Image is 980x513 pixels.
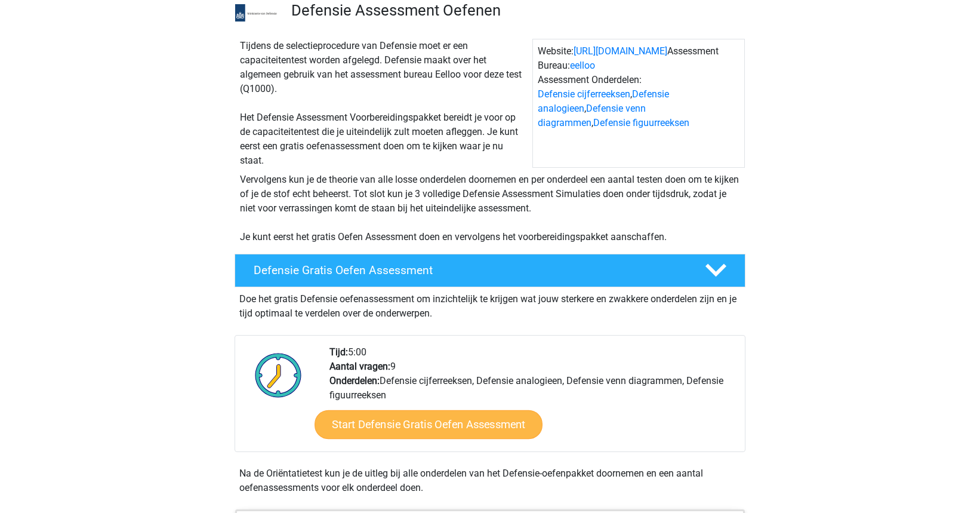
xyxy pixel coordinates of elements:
a: eelloo [570,60,595,71]
div: Na de Oriëntatietest kun je de uitleg bij alle onderdelen van het Defensie-oefenpakket doornemen ... [235,466,745,495]
div: Doe het gratis Defensie oefenassessment om inzichtelijk te krijgen wat jouw sterkere en zwakkere ... [235,287,745,321]
b: Tijd: [329,346,348,358]
a: Defensie cijferreeksen [538,88,630,100]
div: Tijdens de selectieprocedure van Defensie moet er een capaciteitentest worden afgelegd. Defensie ... [235,39,532,168]
div: 5:00 9 Defensie cijferreeksen, Defensie analogieen, Defensie venn diagrammen, Defensie figuurreeksen [320,345,744,451]
div: Website: Assessment Bureau: Assessment Onderdelen: , , , [532,39,745,168]
h3: Defensie Assessment Oefenen [291,1,736,20]
a: Defensie figuurreeksen [593,117,689,128]
img: Klok [248,345,309,405]
a: Start Defensie Gratis Oefen Assessment [315,410,543,439]
b: Onderdelen: [329,375,380,386]
h4: Defensie Gratis Oefen Assessment [254,263,686,277]
div: Vervolgens kun je de theorie van alle losse onderdelen doornemen en per onderdeel een aantal test... [235,173,745,244]
a: [URL][DOMAIN_NAME] [574,45,667,57]
a: Defensie venn diagrammen [538,103,646,128]
b: Aantal vragen: [329,361,390,372]
a: Defensie Gratis Oefen Assessment [230,254,750,287]
a: Defensie analogieen [538,88,669,114]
